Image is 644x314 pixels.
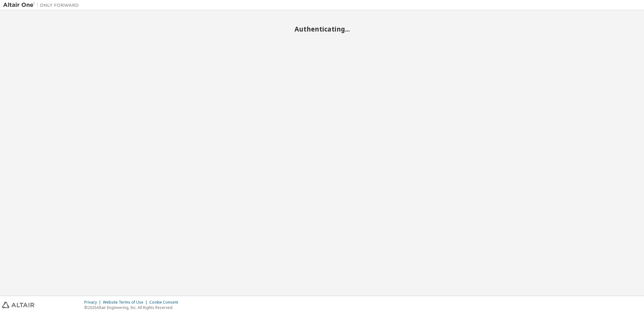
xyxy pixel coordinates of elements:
[103,300,149,305] div: Website Terms of Use
[149,300,182,305] div: Cookie Consent
[2,302,34,308] img: altair_logo.svg
[3,2,82,8] img: Altair One
[3,25,641,33] h2: Authenticating...
[84,300,103,305] div: Privacy
[84,305,182,310] p: © 2025 Altair Engineering, Inc. All Rights Reserved.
